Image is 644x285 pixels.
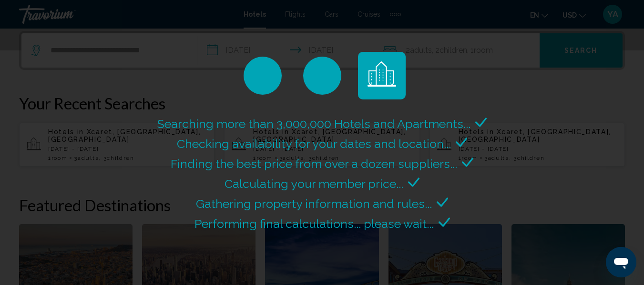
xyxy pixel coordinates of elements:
[606,247,636,277] iframe: Button to launch messaging window
[177,137,451,151] span: Checking availability for your dates and location...
[225,177,403,191] span: Calculating your member price...
[157,117,470,131] span: Searching more than 3,000,000 Hotels and Apartments...
[196,197,432,211] span: Gathering property information and rules...
[171,157,457,171] span: Finding the best price from over a dozen suppliers...
[194,216,434,231] span: Performing final calculations... please wait...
